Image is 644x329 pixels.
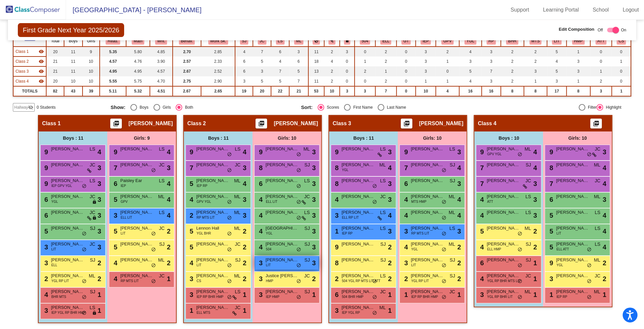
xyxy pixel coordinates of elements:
th: Good Parent Volunteer [436,35,459,47]
span: [PERSON_NAME] [265,146,298,152]
span: 4 [533,147,537,157]
span: [GEOGRAPHIC_DATA] - [PERSON_NAME] [66,5,201,15]
td: 3 [416,47,436,56]
td: 3 [289,47,308,56]
span: JC [159,162,164,168]
td: 3 [340,47,355,56]
td: 3 [416,56,436,66]
td: 4 [271,56,289,66]
td: 21 [289,86,308,96]
span: Class 1 [42,120,60,127]
button: Behav. [179,37,195,45]
span: SJ [304,162,310,168]
td: 1 [436,56,459,66]
div: First Name [351,104,373,110]
span: Class 1 [16,49,29,55]
button: HMP [572,37,585,45]
span: Class 4 [16,78,29,84]
td: 3 [340,86,355,96]
div: Girls: 10 [398,131,466,145]
span: GPV YGL [487,152,501,157]
td: 0 [340,56,355,66]
span: 9 [548,148,553,156]
td: 21 [46,66,64,76]
span: First Grade Next Year 2025/2026 [18,23,124,37]
td: 13 [308,66,324,76]
span: [PERSON_NAME] [487,146,520,152]
th: High Maintenance Parents [566,35,590,47]
td: Monica Ernst - No Class Name [13,47,46,56]
td: 7 [482,66,501,76]
div: Girls: 9 [107,131,176,145]
td: 3 [524,66,547,76]
td: 5 [271,76,289,86]
td: 5.75 [126,76,150,86]
td: 2 [375,56,396,66]
span: SJ [450,162,455,168]
td: 3 [482,56,501,66]
td: TOTALS [13,86,46,96]
span: [PERSON_NAME] [196,162,229,168]
span: do_not_disturb_alt [587,152,591,157]
td: 1 [566,47,590,56]
span: On [621,27,626,33]
span: 9 [112,148,117,156]
button: GT [401,37,411,45]
td: 4.95 [100,66,126,76]
button: YGL [464,37,476,45]
span: 9 [43,148,48,156]
td: 5.32 [126,86,150,96]
div: Boys : 11 [329,131,398,145]
td: 5.35 [100,47,126,56]
span: do_not_disturb_alt [296,152,301,157]
td: 6 [235,56,253,66]
button: BHR [506,37,518,45]
th: Leigh Schilz [271,35,289,47]
span: Class 3 [16,68,29,74]
td: 2 [375,76,396,86]
td: 8 [524,86,547,96]
span: ML [379,162,386,168]
mat-icon: picture_as_pdf [592,120,600,129]
td: 0 [340,76,355,86]
td: 0 [436,66,459,76]
span: Class 4 [478,120,496,127]
th: English Language Learner [375,35,396,47]
button: LS [276,37,285,45]
a: Logout [617,5,644,15]
span: 3 [97,163,101,173]
span: 4 [97,147,101,157]
td: 2 [355,66,375,76]
span: [PERSON_NAME] [196,146,229,152]
td: 3 [459,56,482,66]
td: 11 [64,56,82,66]
td: 39 [83,86,100,96]
td: 4.95 [126,66,150,76]
td: 0 [396,56,416,66]
mat-icon: visibility [39,59,44,64]
td: 4 [436,86,459,96]
th: Julie Couch [253,35,271,47]
td: 4.51 [150,86,173,96]
span: 9 [402,148,408,156]
td: 10 [324,86,340,96]
td: 1 [355,56,375,66]
td: 18 [308,56,324,66]
button: MTS [529,37,542,45]
button: ML [294,37,303,45]
span: 3 [388,147,391,157]
span: [PERSON_NAME] [265,162,298,168]
th: Individualized Education Plan [416,35,436,47]
div: Scores [324,104,339,110]
td: 3 [355,86,375,96]
td: 10 [416,86,436,96]
span: [PERSON_NAME] [411,146,444,152]
mat-icon: visibility [39,79,44,84]
button: ELL [380,37,391,45]
span: [PERSON_NAME] [556,146,589,152]
td: 2 [324,66,340,76]
td: 0 [396,47,416,56]
td: 1 [416,76,436,86]
span: ML [303,146,310,153]
span: [PERSON_NAME] [PERSON_NAME] [341,162,374,168]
